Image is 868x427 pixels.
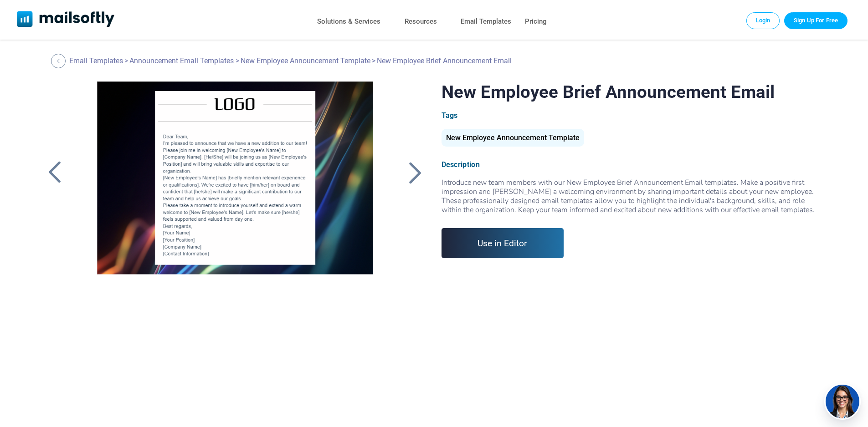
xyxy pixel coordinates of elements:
a: Email Templates [461,15,511,28]
a: Login [746,12,780,29]
a: Use in Editor [442,228,564,258]
div: Description [442,160,825,169]
a: Trial [784,12,847,29]
a: New Employee Announcement Template [241,56,370,65]
a: Solutions & Services [317,15,380,28]
a: Back [404,161,427,184]
a: New Employee Brief Announcement Email [82,81,388,309]
a: Email Templates [69,56,123,65]
a: Resources [405,15,437,28]
a: Back [43,161,66,184]
a: Mailsoftly [17,11,115,29]
a: Pricing [525,15,547,28]
div: Tags [442,111,825,120]
div: Introduce new team members with our New Employee Brief Announcement Email templates. Make a posit... [442,178,825,214]
div: New Employee Announcement Template [442,129,584,147]
h1: New Employee Brief Announcement Email [442,81,825,102]
a: Back [51,54,68,68]
a: Announcement Email Templates [129,56,234,65]
a: New Employee Announcement Template [442,137,584,141]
